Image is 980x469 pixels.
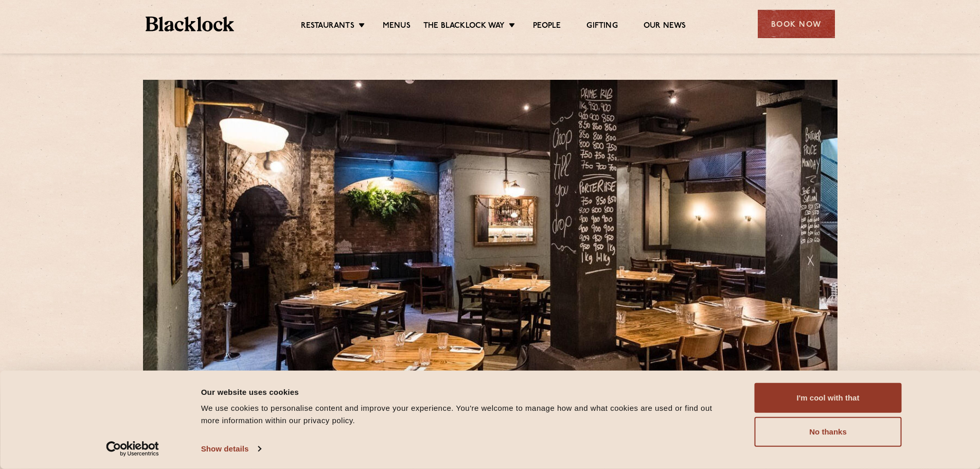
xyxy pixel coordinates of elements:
a: Our News [644,21,686,32]
a: Restaurants [301,21,354,32]
div: We use cookies to personalise content and improve your experience. You're welcome to manage how a... [201,402,732,427]
a: Show details [201,441,261,457]
div: Book Now [758,10,835,38]
a: People [533,21,561,32]
button: No thanks [755,417,902,447]
button: I'm cool with that [755,383,902,413]
a: The Blacklock Way [423,21,505,32]
a: Gifting [586,21,617,32]
img: BL_Textured_Logo-footer-cropped.svg [146,16,235,31]
div: Our website uses cookies [201,386,732,398]
a: Menus [383,21,411,32]
a: Usercentrics Cookiebot - opens in a new window [87,441,177,457]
